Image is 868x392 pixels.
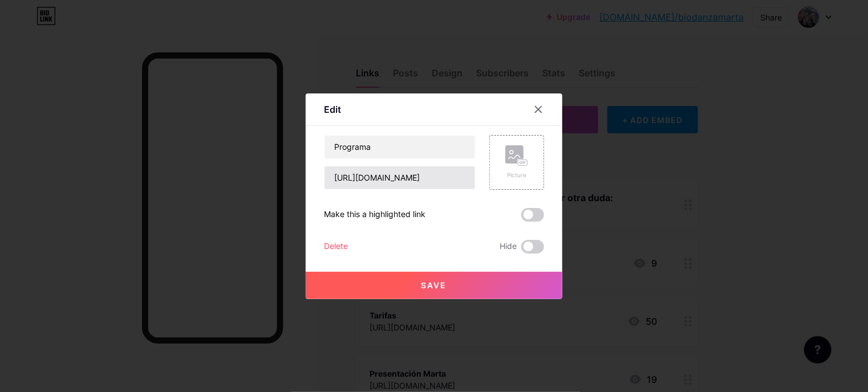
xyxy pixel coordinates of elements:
[325,166,475,189] input: URL
[421,280,447,290] span: Save
[324,208,425,222] div: Make this a highlighted link
[324,103,341,116] div: Edit
[324,240,348,254] div: Delete
[306,272,562,299] button: Save
[500,240,517,254] span: Hide
[505,171,528,179] div: Picture
[325,136,475,158] input: Title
